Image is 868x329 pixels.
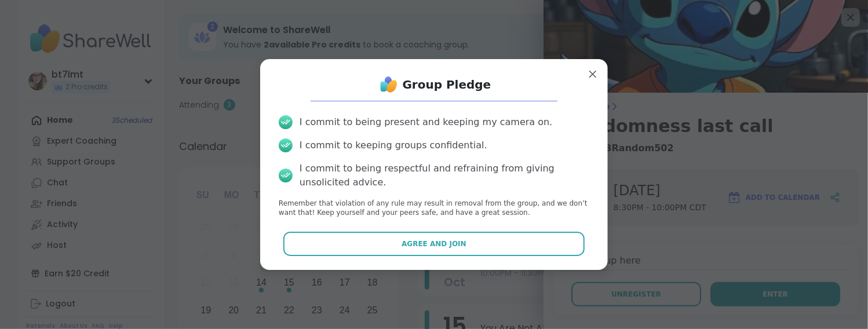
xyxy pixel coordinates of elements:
[279,199,589,218] p: Remember that violation of any rule may result in removal from the group, and we don’t want that!...
[402,239,466,249] span: Agree and Join
[300,138,487,152] div: I commit to keeping groups confidential.
[300,115,552,129] div: I commit to being present and keeping my camera on.
[377,73,400,96] img: ShareWell Logo
[403,76,491,93] h1: Group Pledge
[283,232,585,256] button: Agree and Join
[300,162,589,189] div: I commit to being respectful and refraining from giving unsolicited advice.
